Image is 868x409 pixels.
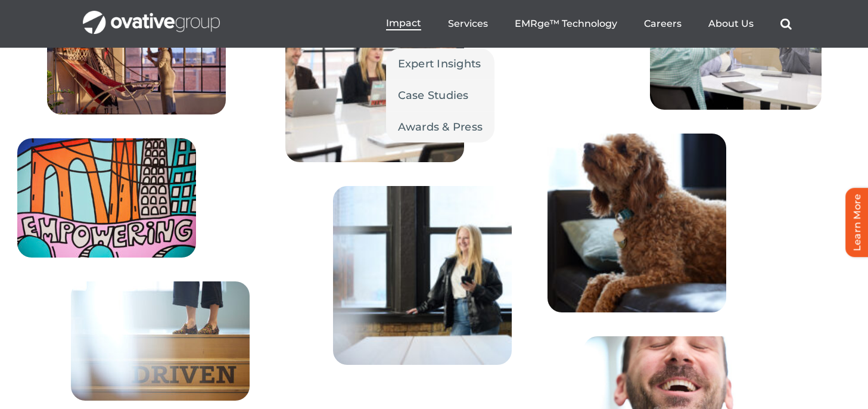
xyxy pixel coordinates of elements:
a: OG_Full_horizontal_WHT [83,10,220,21]
nav: Menu [386,5,792,43]
img: Home – Careers 2 [17,138,196,258]
span: Impact [386,17,421,29]
a: Careers [644,18,682,30]
a: EMRge™ Technology [515,18,617,30]
a: Expert Insights [386,48,495,79]
a: Case Studies [386,80,495,111]
img: Home – Careers 3 [71,281,250,401]
img: Home – Careers 6 [333,186,512,365]
a: About Us [708,18,754,30]
a: Search [780,18,792,30]
span: Expert Insights [398,55,481,72]
img: Home – Careers 1 [47,25,226,114]
a: Services [448,18,488,30]
img: ogiee [547,134,726,312]
span: Awards & Press [398,119,483,135]
a: Impact [386,17,421,30]
span: Case Studies [398,87,469,104]
a: Awards & Press [386,111,495,142]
